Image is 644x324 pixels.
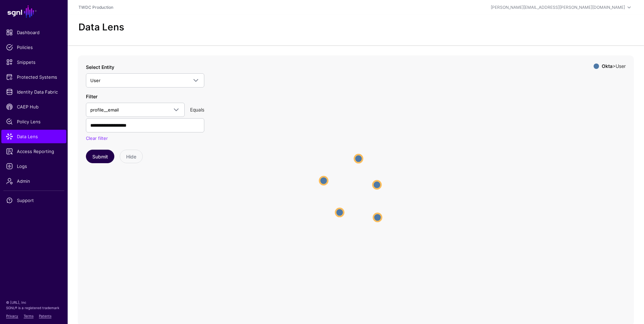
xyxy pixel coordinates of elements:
span: Policies [6,44,62,51]
a: Terms [24,314,33,318]
a: SGNL [4,4,64,19]
a: Logs [1,159,66,173]
a: Data Lens [1,130,66,143]
a: Clear filter [86,135,108,141]
a: Snippets [1,55,66,69]
span: Identity Data Fabric [6,89,62,95]
span: Admin [6,178,62,184]
span: Data Lens [6,133,62,140]
span: Policy Lens [6,118,62,125]
p: SGNL® is a registered trademark [6,305,62,310]
div: [PERSON_NAME][EMAIL_ADDRESS][PERSON_NAME][DOMAIN_NAME] [491,4,625,10]
span: Dashboard [6,29,62,36]
a: Patents [39,314,51,318]
span: Snippets [6,59,62,66]
a: Access Reporting [1,145,66,158]
a: Protected Systems [1,70,66,84]
span: Access Reporting [6,148,62,155]
div: Equals [187,106,207,113]
a: Dashboard [1,26,66,39]
label: Select Entity [86,64,114,71]
a: Policy Lens [1,115,66,128]
a: Privacy [6,314,18,318]
span: Logs [6,163,62,170]
span: Support [6,197,62,204]
span: CAEP Hub [6,103,62,110]
span: Protected Systems [6,74,62,80]
span: profile__email [90,107,119,113]
strong: Okta [602,63,613,69]
button: Hide [120,150,143,163]
label: Filter [86,93,97,100]
span: User [90,78,100,83]
h2: Data Lens [78,22,124,33]
p: © [URL], Inc [6,300,62,305]
button: Submit [86,150,114,163]
a: Identity Data Fabric [1,85,66,99]
a: Admin [1,174,66,188]
a: CAEP Hub [1,100,66,114]
div: > User [600,64,627,69]
a: Policies [1,41,66,54]
a: TWDC Production [78,5,113,10]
